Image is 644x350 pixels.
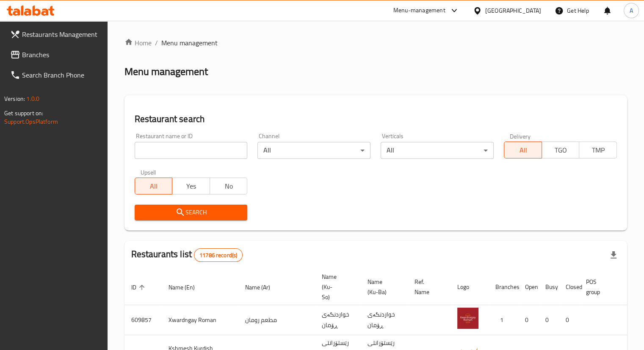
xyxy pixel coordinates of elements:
input: Search for restaurant name or ID.. [135,142,248,159]
span: ID [131,282,147,292]
td: مطعم رومان [238,305,315,335]
td: 609857 [124,305,162,335]
label: Delivery [510,133,531,139]
button: Search [135,205,248,220]
span: Search Branch Phone [22,70,101,80]
li: / [155,38,158,48]
a: Home [124,38,152,48]
th: Branches [489,269,518,305]
td: خواردنگەی ڕۆمان [315,305,361,335]
h2: Restaurant search [135,113,617,125]
button: All [135,178,173,194]
button: TMP [579,142,617,158]
td: 0 [559,305,579,335]
nav: breadcrumb [124,38,627,48]
a: Support.OpsPlatform [4,116,58,127]
span: Restaurants Management [22,29,101,39]
span: TMP [583,144,614,156]
td: خواردنگەی ڕۆمان [361,305,408,335]
button: Yes [172,178,210,194]
button: No [210,178,248,194]
span: Menu management [161,38,218,48]
img: Xwardngay Roman [457,308,478,329]
th: Logo [451,269,489,305]
span: Name (Ku-So) [322,272,351,302]
span: Version: [4,93,25,104]
button: All [504,142,542,158]
span: TGO [545,144,576,156]
a: Restaurants Management [3,24,108,44]
span: No [213,180,244,192]
th: Open [518,269,539,305]
div: All [381,142,494,159]
button: TGO [542,142,580,158]
td: Xwardngay Roman [162,305,238,335]
a: Search Branch Phone [3,65,108,85]
span: All [508,144,539,156]
span: Name (Ar) [245,282,281,292]
div: All [257,142,370,159]
td: 1 [489,305,518,335]
td: 0 [539,305,559,335]
span: All [138,180,169,192]
th: Closed [559,269,579,305]
h2: Restaurants list [131,248,243,262]
span: Yes [176,180,207,192]
span: Search [141,207,241,218]
div: Total records count [194,248,243,262]
th: Busy [539,269,559,305]
label: Upsell [141,169,156,175]
span: 1.0.0 [26,93,39,104]
span: A [630,6,633,15]
span: Name (En) [169,282,206,292]
span: Get support on: [4,108,43,119]
span: Name (Ku-Ba) [368,277,398,297]
a: Branches [3,44,108,65]
div: Export file [603,245,624,265]
td: 0 [518,305,539,335]
div: [GEOGRAPHIC_DATA] [485,6,541,15]
span: Ref. Name [415,277,440,297]
span: Branches [22,50,101,60]
h2: Menu management [124,65,208,78]
div: Menu-management [393,6,445,16]
span: 11786 record(s) [194,251,242,259]
span: POS group [586,277,611,297]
